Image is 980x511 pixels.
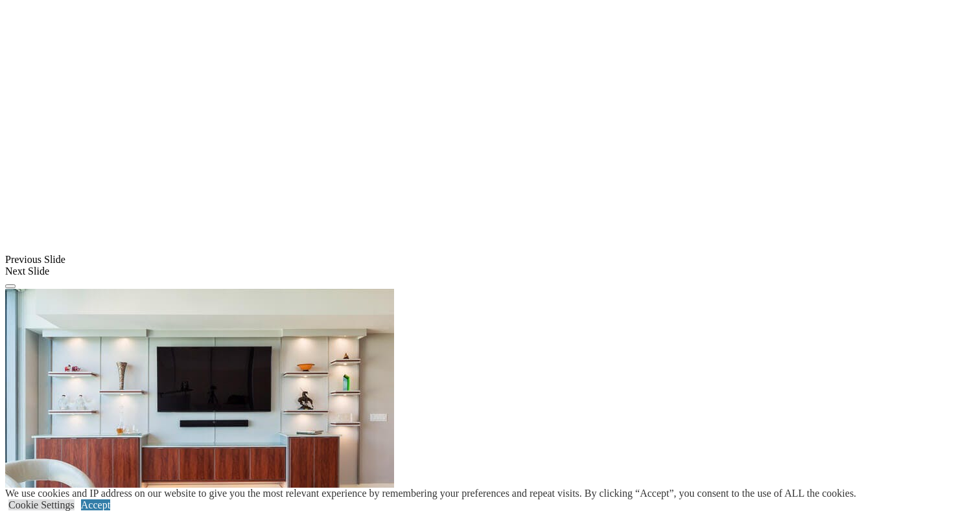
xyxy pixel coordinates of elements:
div: Next Slide [5,266,975,277]
div: We use cookies and IP address on our website to give you the most relevant experience by remember... [5,488,856,499]
a: Accept [81,499,110,510]
div: Previous Slide [5,254,975,266]
a: Cookie Settings [8,499,75,510]
button: Click here to pause slide show [5,284,16,288]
